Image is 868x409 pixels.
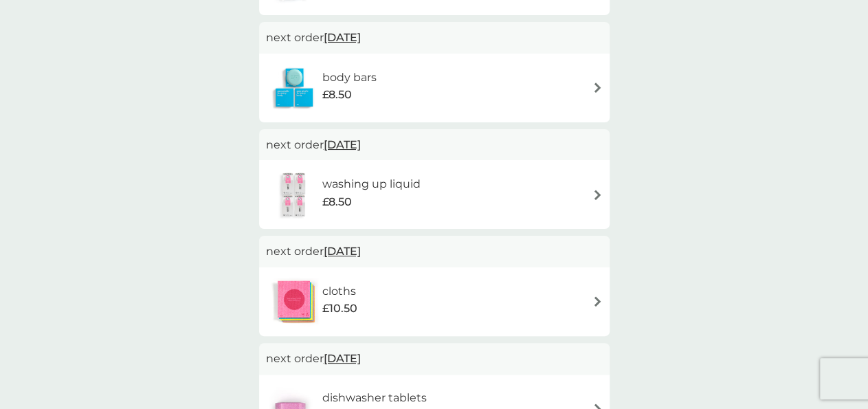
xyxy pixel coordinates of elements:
h6: cloths [322,283,357,300]
img: cloths [266,278,322,326]
h6: body bars [322,69,377,87]
p: next order [266,350,603,368]
p: next order [266,243,603,261]
span: £8.50 [322,193,352,211]
span: [DATE] [324,238,361,265]
img: washing up liquid [266,170,322,219]
span: £10.50 [322,300,357,318]
span: [DATE] [324,131,361,158]
img: arrow right [592,190,603,200]
img: body bars [266,64,322,112]
span: [DATE] [324,345,361,372]
p: next order [266,29,603,47]
span: £8.50 [322,86,352,104]
span: [DATE] [324,24,361,51]
h6: washing up liquid [322,175,421,193]
img: arrow right [592,82,603,93]
p: next order [266,136,603,154]
h6: dishwasher tablets [322,389,426,407]
img: arrow right [592,296,603,307]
